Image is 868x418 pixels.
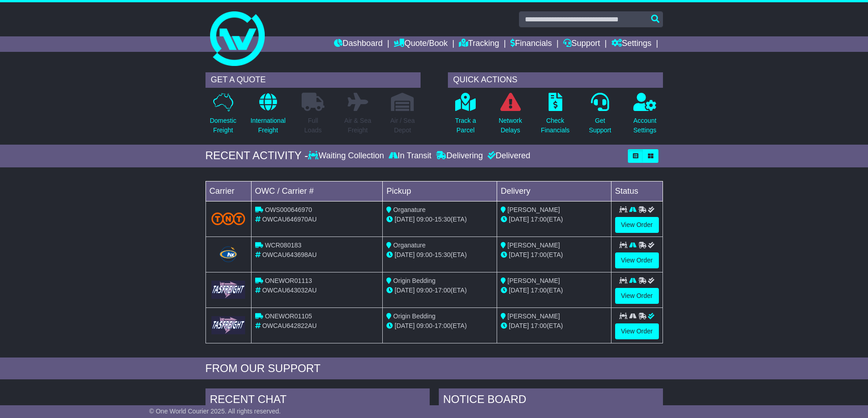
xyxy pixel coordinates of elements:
span: 17:00 [531,251,547,258]
a: Settings [611,36,652,52]
div: (ETA) [501,286,607,295]
span: 15:30 [435,216,451,223]
div: RECENT CHAT [205,388,430,413]
span: Organature [393,206,426,213]
div: (ETA) [501,250,607,260]
td: Delivery [497,181,611,201]
span: 17:00 [531,287,547,294]
span: 09:00 [416,216,432,223]
span: 09:00 [416,251,432,258]
a: AccountSettings [633,92,657,140]
span: WCR080183 [265,242,301,249]
a: GetSupport [588,92,611,140]
img: GetCarrierServiceLogo [211,316,246,334]
div: (ETA) [501,321,607,331]
span: OWS000646970 [265,206,312,213]
p: Account Settings [633,116,657,135]
span: OWCAU643032AU [262,287,317,294]
span: [PERSON_NAME] [508,277,560,284]
td: Pickup [383,181,497,201]
a: Quote/Book [394,36,447,52]
p: Check Financials [541,116,570,135]
span: [DATE] [395,251,415,258]
a: DomesticFreight [209,92,236,140]
a: Support [563,36,600,52]
span: [DATE] [509,251,529,258]
div: (ETA) [501,215,607,224]
a: NetworkDelays [498,92,522,140]
td: Carrier [205,181,251,201]
p: Network Delays [498,116,522,135]
a: View Order [615,323,659,339]
span: Organature [393,242,426,249]
a: InternationalFreight [250,92,286,140]
span: [DATE] [395,287,415,294]
td: Status [611,181,663,201]
a: Dashboard [334,36,383,52]
span: © One World Courier 2025. All rights reserved. [149,408,281,415]
div: - (ETA) [386,250,493,260]
span: [PERSON_NAME] [508,242,560,249]
div: QUICK ACTIONS [448,72,663,88]
div: - (ETA) [386,286,493,295]
span: [PERSON_NAME] [508,206,560,213]
div: NOTICE BOARD [439,388,663,413]
p: Air / Sea Depot [390,116,415,135]
td: OWC / Carrier # [251,181,383,201]
span: Origin Bedding [393,312,436,320]
span: [DATE] [509,322,529,329]
span: ONEWOR01113 [265,277,312,284]
span: OWCAU646970AU [262,216,317,223]
div: In Transit [386,151,434,161]
div: - (ETA) [386,321,493,331]
span: Origin Bedding [393,277,436,284]
a: Track aParcel [455,92,477,140]
div: Delivered [485,151,530,161]
div: - (ETA) [386,215,493,224]
img: GetCarrierServiceLogo [211,281,246,298]
div: FROM OUR SUPPORT [205,362,663,375]
div: RECENT ACTIVITY - [205,149,308,162]
p: International Freight [251,116,286,135]
span: ONEWOR01105 [265,312,312,320]
span: 09:00 [416,287,432,294]
span: [DATE] [395,216,415,223]
div: Waiting Collection [308,151,386,161]
span: 17:00 [531,322,547,329]
span: [DATE] [509,216,529,223]
img: TNT_Domestic.png [211,212,246,225]
a: View Order [615,252,659,268]
span: 17:00 [435,287,451,294]
span: 17:00 [531,216,547,223]
span: [PERSON_NAME] [508,312,560,320]
a: CheckFinancials [540,92,570,140]
p: Get Support [589,116,611,135]
p: Domestic Freight [210,116,236,135]
p: Air & Sea Freight [344,116,371,135]
a: View Order [615,288,659,304]
p: Track a Parcel [455,116,476,135]
span: [DATE] [395,322,415,329]
div: Delivering [434,151,485,161]
span: 17:00 [435,322,451,329]
a: Financials [510,36,552,52]
span: OWCAU643698AU [262,251,317,258]
div: GET A QUOTE [205,72,421,88]
span: OWCAU642822AU [262,322,317,329]
span: 15:30 [435,251,451,258]
img: Hunter_Express.png [218,245,238,263]
a: Tracking [459,36,499,52]
a: View Order [615,217,659,233]
span: 09:00 [416,322,432,329]
span: [DATE] [509,287,529,294]
p: Full Loads [302,116,324,135]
